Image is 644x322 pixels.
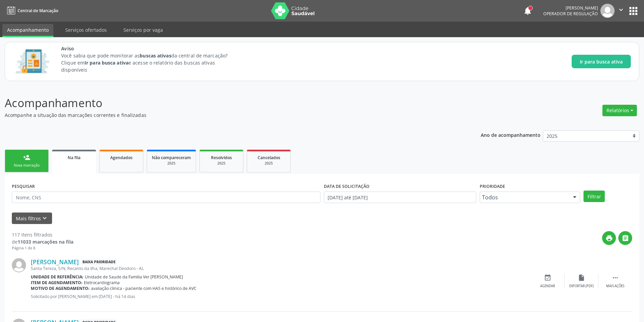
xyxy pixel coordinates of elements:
[480,181,505,192] label: Prioridade
[152,161,191,166] div: 2025
[612,274,619,281] i: 
[18,239,73,245] strong: 11033 marcações na fila
[12,231,73,238] div: 117 itens filtrados
[622,234,629,242] i: 
[91,286,196,291] span: avaliação clinica - paciente com HAS e histórico de AVC
[252,161,286,166] div: 2025
[482,194,566,201] span: Todos
[205,161,238,166] div: 2025
[605,234,613,242] i: print
[258,155,280,160] span: Cancelados
[211,155,232,160] span: Resolvidos
[12,258,26,272] img: img
[12,238,73,245] div: de
[324,192,476,203] input: Selecione um intervalo
[18,8,58,14] span: Central de Marcação
[61,45,240,52] span: Aviso
[13,46,52,77] img: Imagem de CalloutCard
[31,294,531,299] p: Solicitado por [PERSON_NAME] em [DATE] - há 14 dias
[85,59,128,66] strong: Ir para busca ativa
[12,213,52,224] button: Mais filtroskeyboard_arrow_down
[602,105,637,116] button: Relatórios
[61,24,112,36] a: Serviços ofertados
[119,24,168,36] a: Serviços por vaga
[602,231,616,245] button: print
[583,191,605,202] button: Filtrar
[31,266,531,271] div: Santa Tereza, S/N, Recanto da Ilha, Marechal Deodoro - AL
[68,155,80,160] span: Na fila
[31,274,84,280] b: Unidade de referência:
[543,5,598,11] div: [PERSON_NAME]
[5,112,449,119] p: Acompanhe a situação das marcações correntes e finalizadas
[5,5,58,16] a: Central de Marcação
[110,155,133,160] span: Agendados
[12,181,35,192] label: PESQUISAR
[12,245,73,251] div: Página 1 de 8
[617,6,625,14] i: 
[41,215,48,222] i: keyboard_arrow_down
[481,130,541,139] p: Ano de acompanhamento
[544,274,551,281] i: event_available
[23,154,30,161] div: person_add
[10,163,44,168] div: Nova marcação
[85,274,183,280] span: Unidade de Saude da Familia Ver [PERSON_NAME]
[140,52,171,59] strong: buscas ativas
[324,181,369,192] label: DATA DE SOLICITAÇÃO
[627,5,639,17] button: apps
[31,280,82,286] b: Item de agendamento:
[12,192,320,203] input: Nome, CNS
[5,95,449,112] p: Acompanhamento
[152,155,191,160] span: Não compareceram
[523,6,532,16] button: notifications
[615,4,627,18] button: 
[81,258,117,266] span: Baixa Prioridade
[606,284,624,289] div: Mais ações
[61,52,240,73] p: Você sabia que pode monitorar as da central de marcação? Clique em e acesse o relatório das busca...
[543,11,598,17] span: Operador de regulação
[600,4,615,18] img: img
[2,24,53,37] a: Acompanhamento
[572,55,631,68] button: Ir para busca ativa
[580,58,623,65] span: Ir para busca ativa
[540,284,555,289] div: Agendar
[578,274,585,281] i: insert_drive_file
[618,231,632,245] button: 
[31,286,90,291] b: Motivo de agendamento:
[569,284,594,289] div: Exportar (PDF)
[31,258,79,266] a: [PERSON_NAME]
[84,280,120,286] span: Eletrocardiograma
